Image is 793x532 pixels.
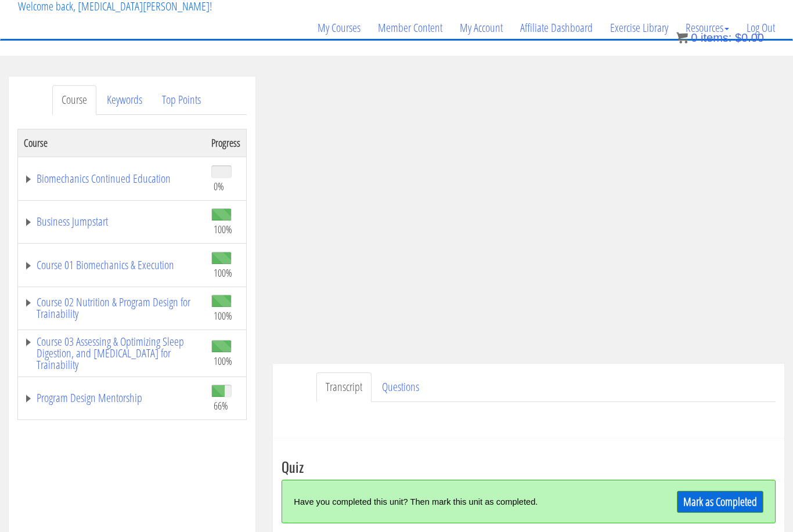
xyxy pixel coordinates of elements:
[24,216,200,227] a: Business Jumpstart
[98,85,152,115] a: Keywords
[52,85,96,115] a: Course
[24,173,200,184] a: Biomechanics Continued Education
[677,491,763,513] a: Mark as Completed
[214,180,224,193] span: 0%
[24,336,200,371] a: Course 03 Assessing & Optimizing Sleep Digestion, and [MEDICAL_DATA] for Trainability
[24,259,200,271] a: Course 01 Biomechanics & Execution
[676,32,688,44] img: icon11.png
[24,392,200,404] a: Program Design Mentorship
[153,85,210,115] a: Top Points
[316,372,372,402] a: Transcript
[24,296,200,320] a: Course 02 Nutrition & Program Design for Trainability
[214,223,232,236] span: 100%
[214,309,232,322] span: 100%
[676,31,764,44] a: 0 items: $0.00
[691,31,697,44] span: 0
[294,489,640,514] div: Have you completed this unit? Then mark this unit as completed.
[373,372,428,402] a: Questions
[214,354,232,367] span: 100%
[282,459,776,474] h3: Quiz
[214,399,228,412] span: 66%
[735,31,741,44] span: $
[701,31,731,44] span: items:
[18,129,206,157] th: Course
[214,266,232,279] span: 100%
[206,129,247,157] th: Progress
[735,31,764,44] bdi: 0.00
